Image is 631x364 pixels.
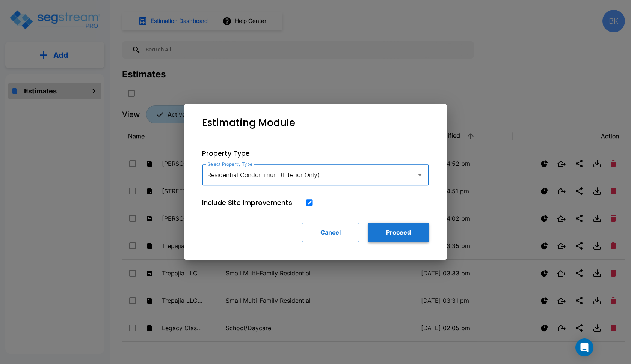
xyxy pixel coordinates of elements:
[207,161,252,167] label: Select Property Type
[368,223,429,242] button: Proceed
[202,116,295,130] p: Estimating Module
[202,197,292,208] p: Include Site Improvements
[302,223,359,242] button: Cancel
[575,338,593,356] div: Open Intercom Messenger
[202,148,429,158] p: Property Type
